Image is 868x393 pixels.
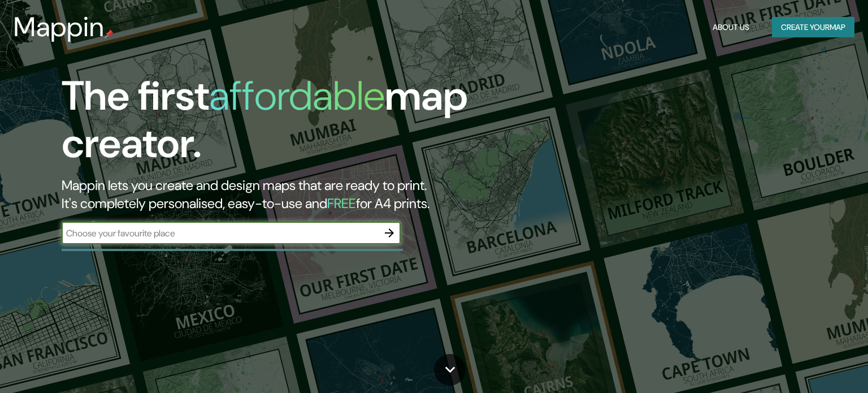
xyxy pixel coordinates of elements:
h1: The first map creator. [62,72,496,176]
img: mappin-pin [105,29,114,38]
h5: FREE [327,195,356,212]
button: About Us [708,17,754,38]
input: Choose your favourite place [62,227,378,240]
button: Create yourmap [772,17,854,38]
h3: Mappin [14,11,105,43]
h2: Mappin lets you create and design maps that are ready to print. It's completely personalised, eas... [62,176,496,213]
h1: affordable [209,70,385,122]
